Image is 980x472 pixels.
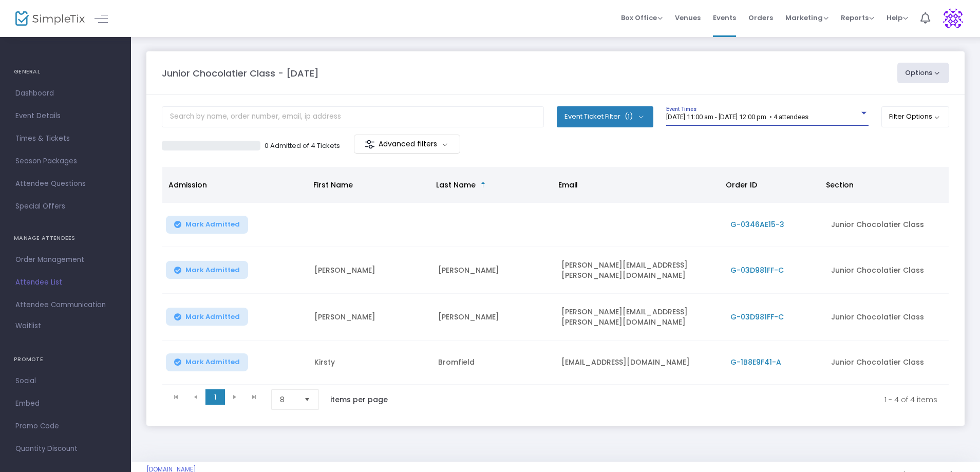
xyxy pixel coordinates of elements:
span: Reports [841,13,874,23]
span: Attendee List [15,276,116,289]
span: Quantity Discount [15,442,116,456]
td: [PERSON_NAME] [308,247,432,294]
span: Event Details [15,109,116,123]
td: Kirsty [308,341,432,385]
h4: PROMOTE [14,349,117,370]
span: Attendee Communication [15,298,116,312]
input: Search by name, order number, email, ip address [162,106,544,127]
h4: GENERAL [14,62,117,82]
button: Mark Admitted [166,353,248,371]
span: Help [887,13,908,23]
span: Venues [675,5,701,31]
span: Orders [748,5,773,31]
button: Options [897,63,950,83]
span: Order ID [726,180,757,190]
span: Admission [168,180,207,190]
m-button: Advanced filters [354,135,460,154]
span: Attendee Questions [15,177,116,191]
span: Social [15,374,116,388]
span: G-03D981FF-C [730,265,784,275]
span: Times & Tickets [15,132,116,145]
label: items per page [330,394,388,405]
kendo-pager-info: 1 - 4 of 4 items [409,389,937,410]
span: Dashboard [15,87,116,100]
td: [PERSON_NAME] [432,294,556,341]
td: [EMAIL_ADDRESS][DOMAIN_NAME] [555,341,724,385]
div: Data table [162,167,949,385]
span: Season Packages [15,155,116,168]
button: Mark Admitted [166,261,248,279]
button: Filter Options [881,106,950,127]
h4: MANAGE ATTENDEES [14,228,117,249]
td: Bromfield [432,341,556,385]
span: G-03D981FF-C [730,312,784,322]
span: 8 [280,394,296,405]
td: Junior Chocolatier Class [825,294,949,341]
span: Email [558,180,578,190]
span: Order Management [15,253,116,267]
span: Events [713,5,736,31]
span: Mark Admitted [185,266,240,274]
span: Mark Admitted [185,313,240,321]
span: Marketing [785,13,828,23]
span: Last Name [436,180,476,190]
span: Promo Code [15,420,116,433]
button: Select [300,390,314,409]
span: Mark Admitted [185,358,240,366]
span: Embed [15,397,116,410]
button: Mark Admitted [166,216,248,234]
td: [PERSON_NAME] [308,294,432,341]
span: [DATE] 11:00 am - [DATE] 12:00 pm • 4 attendees [666,113,808,121]
button: Mark Admitted [166,308,248,326]
span: First Name [313,180,353,190]
td: [PERSON_NAME] [432,247,556,294]
span: Box Office [621,13,663,23]
span: Section [826,180,854,190]
span: (1) [625,112,633,121]
span: G-1B8E9F41-A [730,357,781,367]
span: Special Offers [15,200,116,213]
span: Waitlist [15,321,41,331]
span: Mark Admitted [185,220,240,229]
td: Junior Chocolatier Class [825,247,949,294]
span: G-0346AE15-3 [730,219,784,230]
m-panel-title: Junior Chocolatier Class - [DATE] [162,66,319,80]
span: Page 1 [205,389,225,405]
td: [PERSON_NAME][EMAIL_ADDRESS][PERSON_NAME][DOMAIN_NAME] [555,294,724,341]
td: [PERSON_NAME][EMAIL_ADDRESS][PERSON_NAME][DOMAIN_NAME] [555,247,724,294]
td: Junior Chocolatier Class [825,203,949,247]
td: Junior Chocolatier Class [825,341,949,385]
button: Event Ticket Filter(1) [557,106,653,127]
p: 0 Admitted of 4 Tickets [265,141,340,151]
img: filter [365,139,375,149]
span: Sortable [479,181,487,189]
